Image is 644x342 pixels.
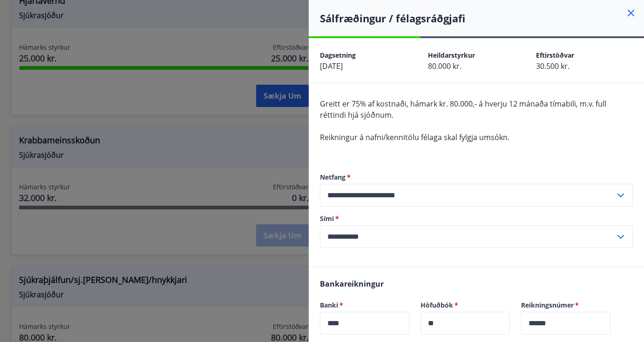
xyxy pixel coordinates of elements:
span: Heildarstyrkur [428,51,475,60]
h4: Sálfræðingur / félagsráðgjafi [320,11,644,25]
span: 80.000 kr. [428,61,461,71]
span: [DATE] [320,61,343,71]
label: Banki [320,301,409,310]
label: Höfuðbók [420,301,510,310]
label: Netfang [320,173,633,182]
span: 30.500 kr. [536,61,569,71]
label: Reikningsnúmer [521,301,610,310]
span: Eftirstöðvar [536,51,574,60]
label: Sími [320,214,633,223]
span: Reikningur á nafni/kennitölu félaga skal fylgja umsókn. [320,132,509,142]
span: Dagsetning [320,51,356,60]
span: Bankareikningur [320,279,384,289]
span: Greitt er 75% af kostnaði, hámark kr. 80.000,- á hverju 12 mánaða tímabili, m.v. full réttindi hj... [320,99,606,120]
